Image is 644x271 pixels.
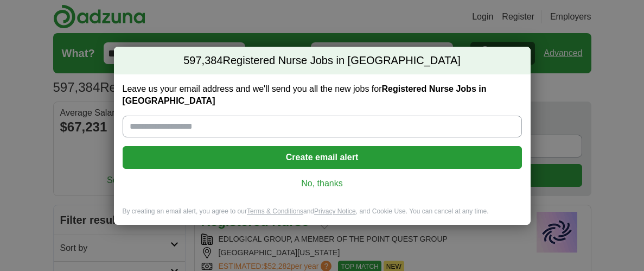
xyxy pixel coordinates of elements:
a: No, thanks [131,178,513,190]
label: Leave us your email address and we'll send you all the new jobs for [123,83,522,107]
a: Terms & Conditions [247,207,303,215]
a: Privacy Notice [314,207,356,215]
span: 597,384 [183,53,222,68]
div: By creating an email alert, you agree to our and , and Cookie Use. You can cancel at any time. [114,207,531,225]
h2: Registered Nurse Jobs in [GEOGRAPHIC_DATA] [114,47,531,75]
button: Create email alert [123,146,522,169]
